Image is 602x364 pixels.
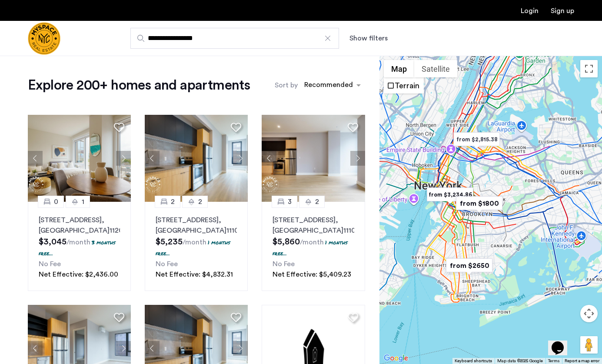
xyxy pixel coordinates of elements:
[350,151,365,166] button: Next apartment
[423,185,477,204] div: from $3,234.86
[548,329,576,355] iframe: chat widget
[382,353,410,364] img: Google
[288,197,292,207] span: 3
[28,341,43,356] button: Previous apartment
[548,358,559,364] a: Terms (opens in new tab)
[551,7,574,14] a: Registration
[382,353,410,364] a: Open this area in Google Maps (opens a new window)
[39,271,118,278] span: Net Effective: $2,436.00
[233,341,248,356] button: Next apartment
[145,115,248,202] img: 1997_638519968035243270.png
[39,215,120,236] p: [STREET_ADDRESS] 11207
[28,77,250,94] h1: Explore 200+ homes and apartments
[384,60,414,77] button: Show street map
[156,215,237,236] p: [STREET_ADDRESS] 11102
[28,151,43,166] button: Previous apartment
[565,358,599,364] a: Report a map error
[262,202,365,291] a: 32[STREET_ADDRESS], [GEOGRAPHIC_DATA]111021 months free...No FeeNet Effective: $5,409.23
[300,239,324,246] sub: /month
[384,77,424,94] ul: Show street map
[67,239,90,246] sub: /month
[130,28,339,49] input: Apartment Search
[455,358,492,364] button: Keyboard shortcuts
[273,215,354,236] p: [STREET_ADDRESS] 11102
[262,151,276,166] button: Previous apartment
[580,336,598,354] button: Drag Pegman onto the map to open Street View
[39,237,67,246] span: $3,045
[28,115,131,202] img: 1997_638519001096654587.png
[497,359,543,363] span: Map data ©2025 Google
[28,202,131,291] a: 01[STREET_ADDRESS], [GEOGRAPHIC_DATA]112073 months free...No FeeNet Effective: $2,436.00
[385,78,423,93] li: Terrain
[156,237,183,246] span: $5,235
[273,237,300,246] span: $5,860
[156,260,178,267] span: No Fee
[349,33,388,43] button: Show or hide filters
[273,271,351,278] span: Net Effective: $5,409.23
[414,60,457,77] button: Show satellite imagery
[198,197,202,207] span: 2
[233,151,248,166] button: Next apartment
[156,271,233,278] span: Net Effective: $4,832.31
[262,115,365,202] img: 1997_638519968069068022.png
[171,197,175,207] span: 2
[580,60,598,77] button: Toggle fullscreen view
[145,202,248,291] a: 22[STREET_ADDRESS], [GEOGRAPHIC_DATA]111021 months free...No FeeNet Effective: $4,832.31
[315,197,319,207] span: 2
[273,260,295,267] span: No Fee
[580,305,598,322] button: Map camera controls
[145,341,160,356] button: Previous apartment
[116,151,131,166] button: Next apartment
[54,197,58,207] span: 0
[116,341,131,356] button: Next apartment
[145,151,160,166] button: Previous apartment
[275,80,298,90] label: Sort by
[28,22,60,55] a: Cazamio Logo
[300,77,365,93] ng-select: sort-apartment
[183,239,206,246] sub: /month
[39,260,61,267] span: No Fee
[82,197,84,207] span: 1
[521,7,539,14] a: Login
[395,82,419,90] label: Terrain
[452,194,506,213] div: from $1800
[28,22,60,55] img: logo
[450,130,503,149] div: from $2,815.38
[303,80,353,92] div: Recommended
[442,256,496,275] div: from $2650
